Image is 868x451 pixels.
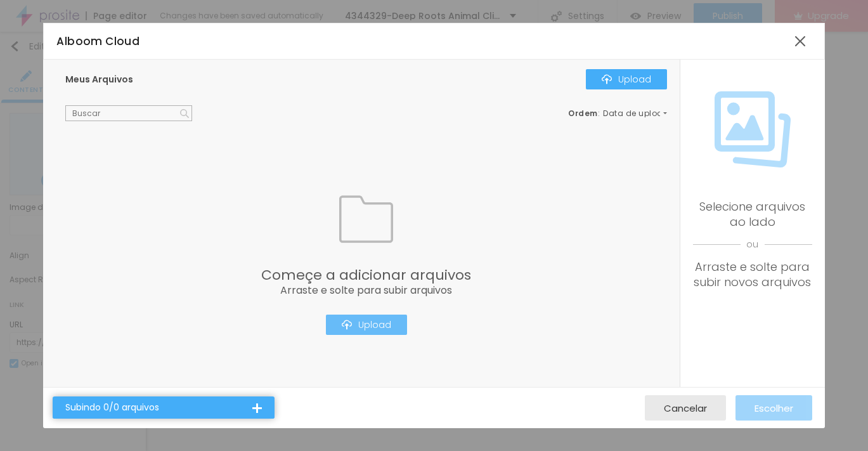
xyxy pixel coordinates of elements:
[755,403,793,414] span: Escolher
[342,320,391,330] div: Upload
[342,320,352,330] img: Icone
[664,403,707,414] span: Cancelar
[645,395,726,421] button: Cancelar
[65,73,133,86] span: Meus Arquivos
[339,192,393,246] img: Icone
[326,315,407,335] button: IconeUpload
[602,74,612,84] img: Icone
[261,285,471,296] span: Arraste e solte para subir arquivos
[56,34,139,49] span: Alboom Cloud
[180,109,189,118] img: Icone
[602,74,651,84] div: Upload
[586,69,667,89] button: IconeUpload
[715,91,791,167] img: Icone
[65,403,252,412] div: Subindo 0/0 arquivos
[735,395,812,421] button: Escolher
[261,268,471,282] span: Começe a adicionar arquivos
[693,199,812,290] div: Selecione arquivos ao lado Arraste e solte para subir novos arquivos
[568,108,598,119] span: Ordem
[65,105,192,122] input: Buscar
[568,110,667,117] div: :
[603,110,669,117] span: Data de upload
[693,230,812,259] span: ou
